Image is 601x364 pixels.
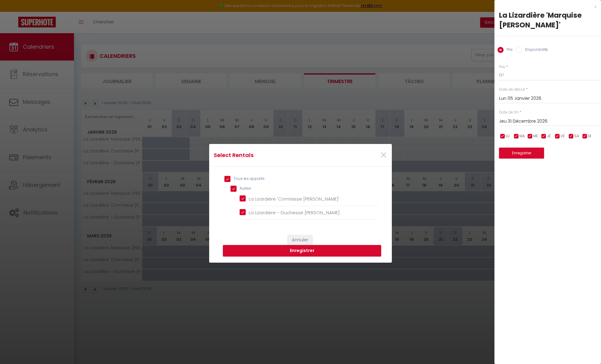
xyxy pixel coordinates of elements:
span: VE [561,133,565,139]
div: La Lizardière 'Marquise [PERSON_NAME]' [499,10,596,30]
span: LU [506,133,510,139]
label: Date de début [499,87,525,93]
button: Enregistrer [499,148,544,159]
span: DI [588,133,591,139]
h4: Select Rentals [214,151,327,159]
span: × [380,146,387,164]
label: Prix [504,47,513,54]
span: JE [547,133,551,139]
label: Disponibilité [522,47,548,54]
span: MA [519,133,525,139]
div: x [494,3,596,10]
span: ME [533,133,538,139]
button: Enregistrer [223,245,381,257]
label: Prix [499,64,505,70]
button: Annuler [287,235,313,245]
button: Close [380,149,387,162]
span: SA [574,133,579,139]
label: Date de fin [499,110,518,115]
